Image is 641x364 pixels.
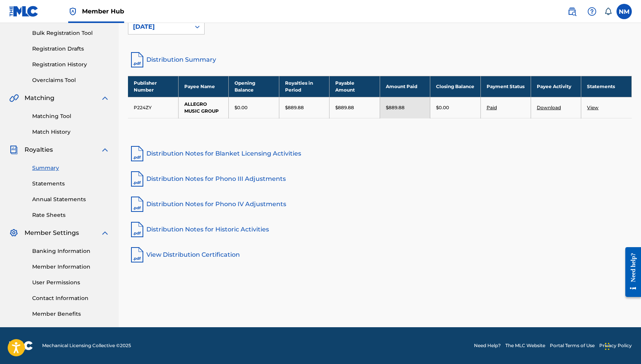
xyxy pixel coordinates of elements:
[133,22,186,31] div: [DATE]
[68,7,77,16] img: Top Rightsholder
[32,29,110,37] a: Bulk Registration Tool
[330,76,380,97] th: Payable Amount
[9,6,39,17] img: MLC Logo
[234,104,248,111] p: $0.00
[285,104,304,111] p: $889.88
[335,104,354,111] p: $889.88
[587,7,597,16] img: help
[82,7,124,16] span: Member Hub
[128,170,632,188] a: Distribution Notes for Phono III Adjustments
[32,128,110,136] a: Match History
[32,61,110,69] a: Registration History
[128,144,632,163] a: Distribution Notes for Blanket Licensing Activities
[32,180,110,188] a: Statements
[100,145,110,154] img: expand
[32,263,110,271] a: Member Information
[128,144,146,163] img: pdf
[128,220,632,239] a: Distribution Notes for Historic Activities
[128,170,146,188] img: pdf
[9,93,19,103] img: Matching
[620,241,641,304] iframe: Resource Center
[386,104,405,111] p: $889.88
[42,342,131,349] span: Mechanical Licensing Collective © 2025
[9,145,18,154] img: Royalties
[279,76,329,97] th: Royalties in Period
[9,228,18,238] img: Member Settings
[32,279,110,287] a: User Permissions
[128,195,632,213] a: Distribution Notes for Phono IV Adjustments
[32,112,110,120] a: Matching Tool
[584,4,600,19] div: Help
[178,97,228,118] td: ALLEGRO MUSIC GROUP
[128,51,632,69] a: Distribution Summary
[128,220,146,239] img: pdf
[178,76,228,97] th: Payee Name
[9,341,33,350] img: logo
[25,93,54,103] span: Matching
[616,4,632,19] div: User Menu
[430,76,480,97] th: Closing Balance
[436,104,449,111] p: $0.00
[469,56,641,364] iframe: Chat Widget
[380,76,430,97] th: Amount Paid
[32,195,110,203] a: Annual Statements
[128,51,146,69] img: distribution-summary-pdf
[128,76,178,97] th: Publisher Number
[128,246,146,264] img: pdf
[32,76,110,84] a: Overclaims Tool
[100,228,110,238] img: expand
[25,145,53,154] span: Royalties
[25,228,79,238] span: Member Settings
[229,76,279,97] th: Opening Balance
[564,4,580,19] a: Public Search
[605,335,610,358] div: Drag
[128,246,632,264] a: View Distribution Certification
[128,195,146,213] img: pdf
[32,45,110,53] a: Registration Drafts
[100,93,110,103] img: expand
[567,7,577,16] img: search
[32,164,110,172] a: Summary
[128,97,178,118] td: P224ZY
[32,247,110,255] a: Banking Information
[604,8,612,15] div: Notifications
[32,310,110,318] a: Member Benefits
[32,211,110,219] a: Rate Sheets
[32,294,110,302] a: Contact Information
